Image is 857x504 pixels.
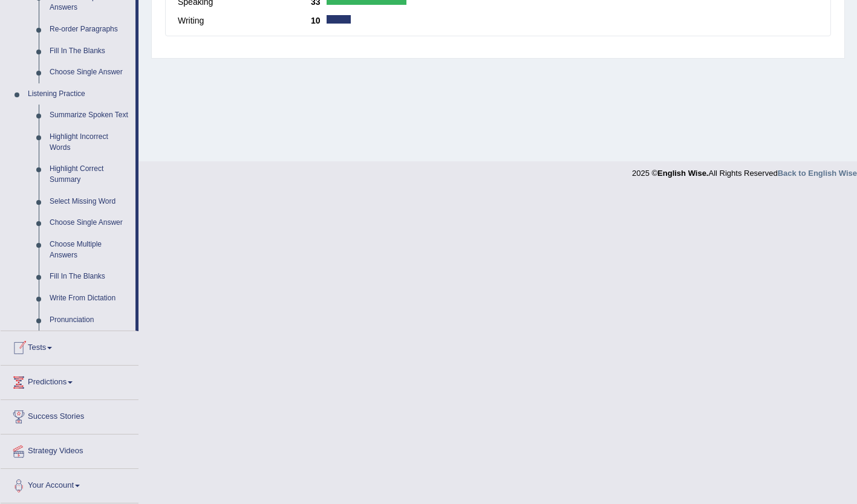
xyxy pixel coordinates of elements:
[44,191,135,213] a: Select Missing Word
[44,105,135,126] a: Summarize Spoken Text
[44,234,135,266] a: Choose Multiple Answers
[1,366,138,396] a: Predictions
[44,288,135,309] a: Write From Dictation
[1,469,138,499] a: Your Account
[44,309,135,331] a: Pronunciation
[22,83,135,105] a: Listening Practice
[44,62,135,83] a: Choose Single Answer
[311,16,327,25] b: 10
[178,15,311,27] label: Writing
[44,212,135,234] a: Choose Single Answer
[44,19,135,40] a: Re-order Paragraphs
[1,435,138,465] a: Strategy Videos
[632,161,857,179] div: 2025 © All Rights Reserved
[44,126,135,158] a: Highlight Incorrect Words
[44,266,135,288] a: Fill In The Blanks
[1,400,138,430] a: Success Stories
[44,158,135,190] a: Highlight Correct Summary
[657,169,708,178] strong: English Wise.
[778,169,857,178] a: Back to English Wise
[1,331,138,361] a: Tests
[44,40,135,62] a: Fill In The Blanks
